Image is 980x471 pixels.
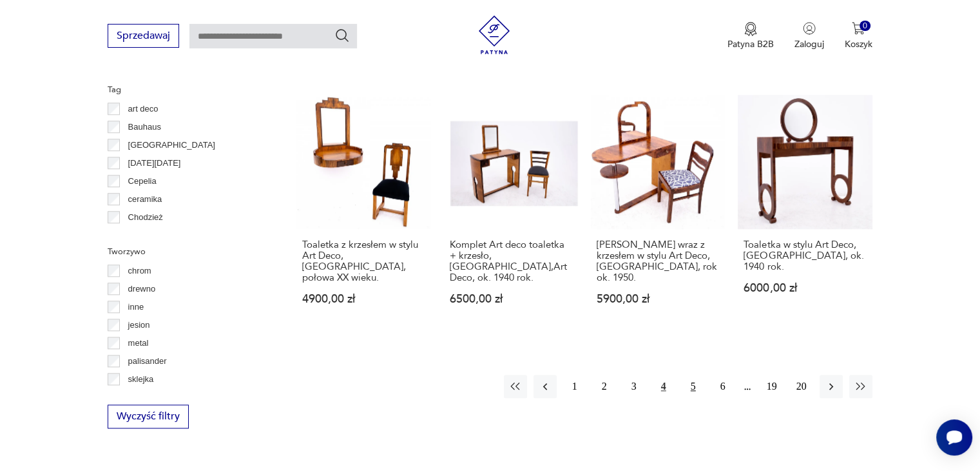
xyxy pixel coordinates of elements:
[302,239,425,283] h3: Toaletka z krzesłem w stylu Art Deco, [GEOGRAPHIC_DATA], połowa XX wieku.
[852,22,865,35] img: Ikona koszyka
[108,405,189,428] button: Wyczyść filtry
[597,294,719,305] p: 5900,00 zł
[845,22,872,50] button: 0Koszyk
[128,318,150,332] p: jesion
[128,120,161,134] p: Bauhaus
[296,95,430,330] a: Toaletka z krzesłem w stylu Art Deco, Polska, połowa XX wieku.Toaletka z krzesłem w stylu Art Dec...
[450,239,572,283] h3: Komplet Art deco toaletka + krzesło, [GEOGRAPHIC_DATA],Art Deco, ok. 1940 rok.
[302,294,425,305] p: 4900,00 zł
[128,336,149,350] p: metal
[128,174,157,188] p: Cepelia
[128,228,160,243] p: Ćmielów
[108,24,179,48] button: Sprzedawaj
[128,156,181,170] p: [DATE][DATE]
[128,192,162,206] p: ceramika
[128,354,167,368] p: palisander
[845,38,872,50] p: Koszyk
[744,239,866,272] h3: Toaletka w stylu Art Deco, [GEOGRAPHIC_DATA], ok. 1940 rok.
[738,95,872,330] a: Toaletka w stylu Art Deco, Polska, ok. 1940 rok.Toaletka w stylu Art Deco, [GEOGRAPHIC_DATA], ok....
[450,294,572,305] p: 6500,00 zł
[444,95,578,330] a: Komplet Art deco toaletka + krzesło, Polska,Art Deco, ok. 1940 rok.Komplet Art deco toaletka + kr...
[682,375,705,398] button: 5
[128,102,159,116] p: art deco
[727,38,774,50] p: Patyna B2B
[727,22,774,50] a: Ikona medaluPatyna B2B
[128,300,144,314] p: inne
[803,22,816,35] img: Ikonka użytkownika
[108,245,265,259] p: Tworzywo
[597,239,719,283] h3: [PERSON_NAME] wraz z krzesłem w stylu Art Deco, [GEOGRAPHIC_DATA], rok ok. 1950.
[760,375,783,398] button: 19
[128,372,154,386] p: sklejka
[591,95,725,330] a: Toaletka wraz z krzesłem w stylu Art Deco, Polska, rok ok. 1950.[PERSON_NAME] wraz z krzesłem w s...
[790,375,813,398] button: 20
[108,83,265,97] p: Tag
[128,210,163,225] p: Chodzież
[794,22,824,50] button: Zaloguj
[936,419,972,456] iframe: Smartsupp widget button
[128,264,151,278] p: chrom
[727,22,774,50] button: Patyna B2B
[108,32,179,41] a: Sprzedawaj
[593,375,616,398] button: 2
[794,38,824,50] p: Zaloguj
[711,375,735,398] button: 6
[652,375,675,398] button: 4
[744,283,866,294] p: 6000,00 zł
[128,138,215,152] p: [GEOGRAPHIC_DATA]
[622,375,646,398] button: 3
[563,375,586,398] button: 1
[744,22,757,36] img: Ikona medalu
[128,282,156,296] p: drewno
[128,390,148,405] p: szkło
[860,21,870,32] div: 0
[475,15,514,54] img: Patyna - sklep z meblami i dekoracjami vintage
[334,28,350,43] button: Szukaj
